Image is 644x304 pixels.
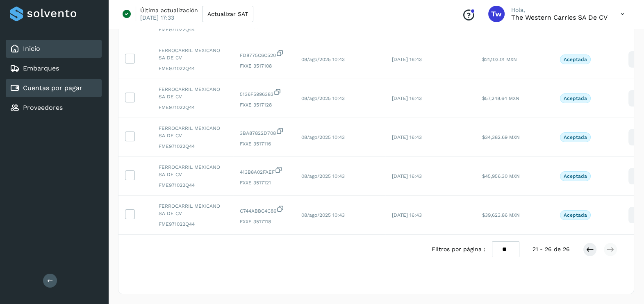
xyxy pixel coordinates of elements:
p: Aceptada [564,134,587,140]
span: 413B8A02FAEF [240,166,288,176]
div: Proveedores [6,99,102,117]
span: FME971022Q44 [159,181,227,189]
span: [DATE] 16:43 [392,212,422,218]
p: Aceptada [564,95,587,101]
span: FXXE 3517121 [240,179,288,186]
span: FERROCARRIL MEXICANO SA DE CV [159,202,227,217]
span: FERROCARRIL MEXICANO SA DE CV [159,86,227,100]
p: Aceptada [564,57,587,62]
span: Filtros por página : [432,245,485,254]
p: Última actualización [140,7,198,14]
span: FXXE 3517108 [240,62,288,70]
span: [DATE] 16:43 [392,173,422,179]
span: 3BA87822D708 [240,127,288,137]
span: 08/ago/2025 10:43 [301,212,345,218]
span: $45,956.30 MXN [482,173,520,179]
a: Embarques [23,64,59,72]
span: 08/ago/2025 10:43 [301,134,345,140]
span: C744ABBC4C86 [240,205,288,215]
span: [DATE] 16:43 [392,95,422,101]
span: FME971022Q44 [159,104,227,111]
span: FME971022Q44 [159,143,227,150]
span: FD8775C6C520 [240,49,288,59]
div: Inicio [6,40,102,58]
span: 21 - 26 de 26 [532,245,570,254]
div: Embarques [6,59,102,77]
div: Cuentas por pagar [6,79,102,97]
span: FME971022Q44 [159,26,227,33]
span: FERROCARRIL MEXICANO SA DE CV [159,47,227,61]
span: FXXE 3517118 [240,218,288,225]
span: 08/ago/2025 10:43 [301,57,345,62]
p: [DATE] 17:33 [140,14,174,21]
span: Actualizar SAT [207,11,248,17]
span: [DATE] 16:43 [392,134,422,140]
span: 5136F5996383 [240,88,288,98]
a: Cuentas por pagar [23,84,82,92]
span: $39,623.86 MXN [482,212,520,218]
span: [DATE] 16:43 [392,57,422,62]
span: FXXE 3517116 [240,140,288,147]
p: Hola, [511,7,608,14]
span: FERROCARRIL MEXICANO SA DE CV [159,163,227,178]
p: The western carries SA de CV [511,14,608,21]
span: FERROCARRIL MEXICANO SA DE CV [159,125,227,139]
span: FXXE 3517128 [240,101,288,109]
span: FME971022Q44 [159,65,227,72]
span: $21,103.01 MXN [482,57,517,62]
span: FME971022Q44 [159,220,227,228]
span: $57,248.64 MXN [482,95,519,101]
span: 08/ago/2025 10:43 [301,173,345,179]
span: $34,382.69 MXN [482,134,520,140]
button: Actualizar SAT [202,6,253,22]
a: Inicio [23,45,40,52]
p: Aceptada [564,173,587,179]
span: 08/ago/2025 10:43 [301,95,345,101]
a: Proveedores [23,104,63,111]
p: Aceptada [564,212,587,218]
